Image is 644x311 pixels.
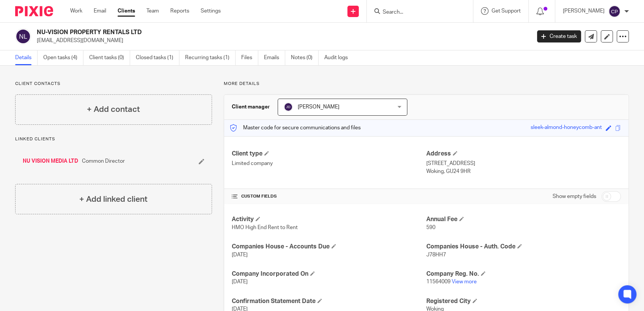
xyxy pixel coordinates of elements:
a: Team [146,7,159,15]
img: svg%3E [15,28,31,44]
div: sleek-almond-honeycomb-ant [531,124,602,132]
p: More details [224,81,629,87]
h4: Address [426,150,621,158]
h4: Registered City [426,297,621,305]
span: [DATE] [232,252,248,258]
h4: + Add linked client [79,193,148,205]
h4: Confirmation Statement Date [232,297,426,305]
a: Files [241,50,258,65]
h4: Companies House - Auth. Code [426,243,621,251]
h4: CUSTOM FIELDS [232,193,426,199]
a: Audit logs [324,50,353,65]
span: [PERSON_NAME] [298,104,339,110]
p: [PERSON_NAME] [563,7,605,15]
p: Limited company [232,160,426,167]
h2: NU-VISION PROPERTY RENTALS LTD [37,28,428,36]
a: Closed tasks (1) [136,50,179,65]
span: Get Support [492,8,521,14]
img: Pixie [15,6,53,16]
span: Common Director [82,157,125,165]
h3: Client manager [232,103,270,111]
p: Client contacts [15,81,212,87]
span: J78HH7 [426,252,446,258]
a: Recurring tasks (1) [185,50,236,65]
h4: Annual Fee [426,215,621,223]
img: svg%3E [284,102,293,112]
h4: Companies House - Accounts Due [232,243,426,251]
h4: Company Incorporated On [232,270,426,278]
a: Create task [537,30,581,42]
a: Emails [264,50,285,65]
a: Work [70,7,82,15]
a: Reports [170,7,189,15]
a: Notes (0) [291,50,319,65]
a: Client tasks (0) [89,50,130,65]
input: Search [382,9,450,16]
a: Open tasks (4) [43,50,83,65]
a: Clients [118,7,135,15]
p: Linked clients [15,136,212,142]
h4: Activity [232,215,426,223]
p: [STREET_ADDRESS] [426,160,621,167]
a: Settings [201,7,221,15]
img: svg%3E [608,5,620,17]
a: Details [15,50,38,65]
h4: Company Reg. No. [426,270,621,278]
a: Email [94,7,106,15]
label: Show empty fields [553,193,596,200]
p: Woking, GU24 9HR [426,168,621,175]
a: NU VISION MEDIA LTD [23,157,78,165]
p: [EMAIL_ADDRESS][DOMAIN_NAME] [37,37,526,44]
span: 590 [426,225,435,230]
span: 11564009 [426,279,451,284]
span: [DATE] [232,279,248,284]
span: HMO High End Rent to Rent [232,225,298,230]
a: View more [452,279,477,284]
h4: + Add contact [87,104,140,115]
h4: Client type [232,150,426,158]
p: Master code for secure communications and files [230,124,361,132]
